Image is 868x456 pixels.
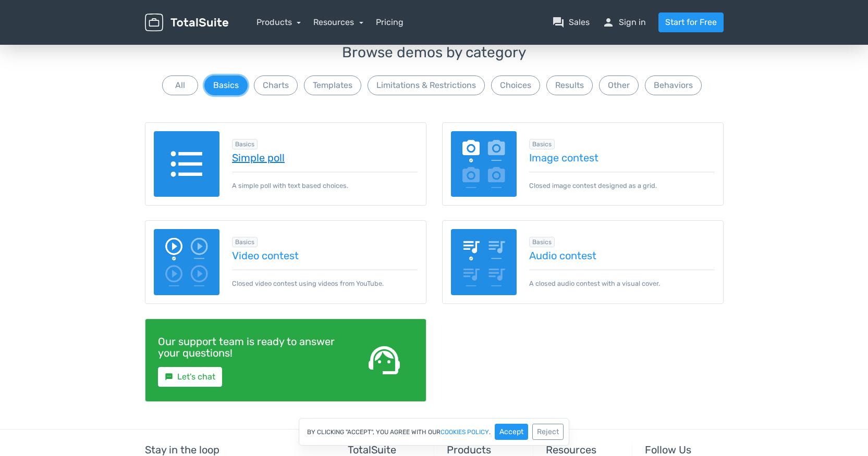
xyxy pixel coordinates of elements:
img: TotalSuite for WordPress [145,14,228,32]
a: Products [256,17,301,27]
a: Video contest [232,250,418,261]
a: cookies policy [441,429,489,435]
img: audio-poll.png.webp [451,229,517,295]
h5: Stay in the loop [145,444,323,455]
button: All [162,75,198,95]
h5: Follow Us [645,444,723,455]
span: person [602,16,615,29]
span: question_answer [552,16,565,29]
p: Closed image contest designed as a grid. [529,172,715,191]
p: A simple poll with text based choices. [232,172,418,191]
button: Reject [532,424,564,440]
button: Behaviors [645,75,702,95]
a: Resources [313,17,363,27]
button: Results [546,75,593,95]
h5: Resources [546,444,624,455]
button: Accept [495,424,528,440]
span: Browse all in Basics [529,139,555,149]
a: Audio contest [529,250,715,261]
a: smsLet's chat [158,367,222,387]
button: Choices [491,75,540,95]
span: support_agent [365,341,403,379]
a: Pricing [376,16,404,29]
span: Browse all in Basics [232,139,258,149]
button: Other [599,75,639,95]
p: Closed video contest using videos from YouTube. [232,270,418,288]
span: Browse all in Basics [232,237,258,247]
small: sms [165,373,173,381]
a: Simple poll [232,152,418,163]
img: image-poll.png.webp [451,131,517,197]
h3: Browse demos by category [145,45,724,61]
button: Templates [304,75,361,95]
a: personSign in [602,16,646,29]
button: Charts [254,75,298,95]
button: Basics [204,75,248,95]
h5: TotalSuite [348,444,426,455]
div: By clicking "Accept", you agree with our . [299,418,569,446]
a: question_answerSales [552,16,590,29]
button: Limitations & Restrictions [368,75,485,95]
p: A closed audio contest with a visual cover. [529,270,715,288]
img: video-poll.png.webp [154,229,220,295]
a: Image contest [529,152,715,163]
a: Start for Free [658,12,724,32]
h4: Our support team is ready to answer your questions! [158,336,339,359]
h5: Products [447,444,525,455]
span: Browse all in Basics [529,237,555,247]
img: text-poll.png.webp [154,131,220,197]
